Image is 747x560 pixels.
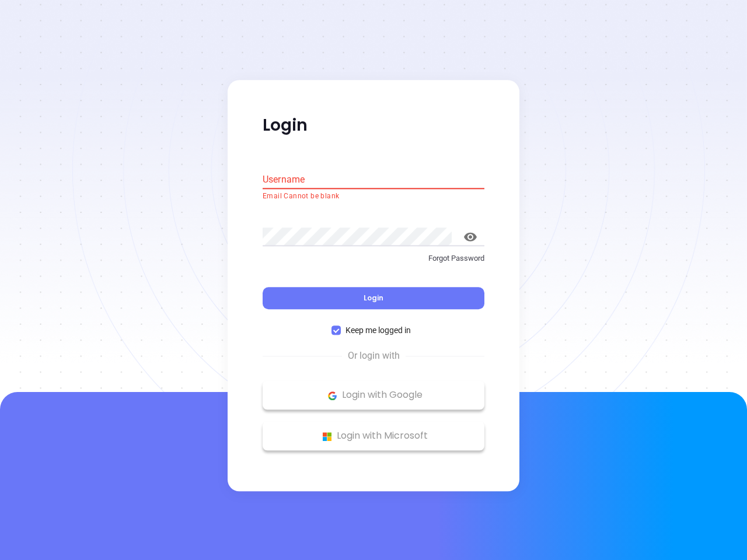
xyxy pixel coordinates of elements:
button: toggle password visibility [456,223,484,251]
p: Login with Microsoft [268,428,479,445]
img: Microsoft Logo [320,429,334,444]
p: Login [263,115,484,136]
p: Forgot Password [263,253,484,264]
span: Or login with [342,349,406,363]
img: Google Logo [325,388,340,403]
span: Keep me logged in [341,324,416,337]
a: Forgot Password [263,253,484,274]
span: Login [364,293,383,303]
button: Google Logo Login with Google [263,381,484,410]
button: Microsoft Logo Login with Microsoft [263,422,484,451]
p: Login with Google [268,387,479,404]
button: Login [263,288,484,310]
p: Email Cannot be blank [263,191,484,202]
